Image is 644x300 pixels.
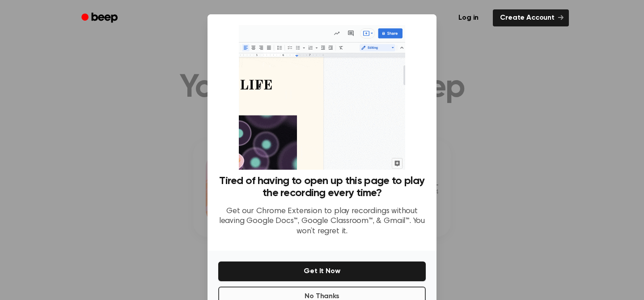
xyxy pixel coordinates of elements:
[218,261,426,281] button: Get It Now
[239,25,405,170] img: Beep extension in action
[493,9,569,26] a: Create Account
[75,9,126,27] a: Beep
[449,8,487,28] a: Log in
[218,206,426,237] p: Get our Chrome Extension to play recordings without leaving Google Docs™, Google Classroom™, & Gm...
[218,175,426,199] h3: Tired of having to open up this page to play the recording every time?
